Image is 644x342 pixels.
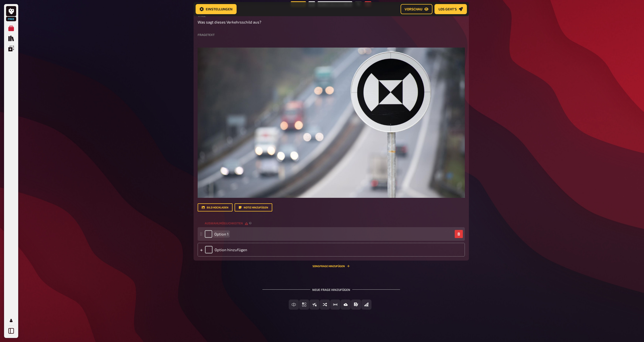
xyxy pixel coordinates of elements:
[6,44,16,54] a: Einblendungen
[214,232,228,236] span: Option 1
[313,265,350,268] button: Songfrage hinzufügen
[198,48,465,198] img: verkehrsschilder-landmarkenschild-a9
[320,300,330,310] button: Sortierfrage
[262,280,400,295] div: Neue Frage hinzufügen
[434,4,467,14] a: Los geht's
[198,19,261,25] span: Was sagt dieses Verkehrsschild aus?
[330,300,340,310] button: Schätzfrage
[6,315,16,326] a: Mein Konto
[289,300,299,310] button: Freitext Eingabe
[309,300,320,310] button: Wahr / Falsch
[299,300,309,310] button: Einfachauswahl
[235,203,272,211] button: Notiz hinzufügen
[196,4,237,14] a: Einstellungen
[198,14,465,17] label: Titel
[7,17,16,20] span: Free
[6,23,16,33] a: Meine Quizze
[401,4,432,14] a: Vorschau
[198,203,233,211] button: Bild hochladen
[351,300,361,310] button: Prosa (Langtext)
[405,7,422,11] span: Vorschau
[439,7,457,11] span: Los geht's
[206,7,233,11] span: Einstellungen
[341,300,351,310] button: Bild-Antwort
[361,300,371,310] button: Offline Frage
[6,33,16,44] a: Quiz Sammlung
[198,33,465,36] label: Fragetext
[205,221,248,225] span: Auswahlmöglichkeiten
[355,1,362,7] button: Kopieren
[198,243,465,256] div: Option hinzufügen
